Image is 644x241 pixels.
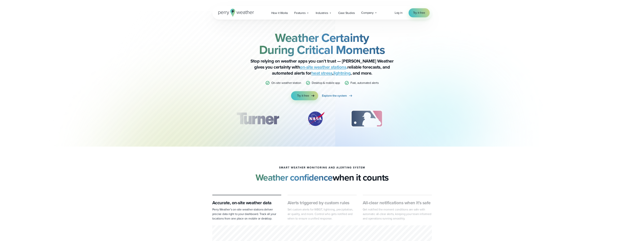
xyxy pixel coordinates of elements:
[405,109,435,128] div: 4 of 12
[231,109,413,130] div: slideshow
[256,171,333,184] strong: Weather confidence
[294,11,305,15] span: Features
[363,200,432,206] h3: All-clear notifications when it’s safe
[268,9,291,17] a: How it Works
[395,11,403,15] a: Log in
[405,109,435,128] img: PGA.svg
[297,93,309,98] span: Try it free
[247,58,397,76] p: Stop relying on weather apps you can’t trust — [PERSON_NAME] Weather gives you certainty with rel...
[347,109,387,128] div: 3 of 12
[322,93,347,98] span: Explore the system
[335,9,358,17] a: Case Studies
[271,11,288,15] span: How it Works
[395,11,403,15] span: Log in
[287,200,357,206] h3: Alerts triggered by custom rules
[259,29,385,59] strong: Weather Certainty During Critical Moments
[303,109,329,128] div: 2 of 12
[322,91,353,100] a: Explore the system
[409,8,430,17] a: Try it free
[212,200,281,206] h3: Accurate, on-site weather data
[279,166,365,169] h1: smart weather monitoring and alerting system
[363,207,432,221] p: Get notified the moment conditions are safe with automatic all-clear alerts, keeping your team in...
[338,11,355,15] span: Case Studies
[212,207,281,221] p: Perry Weather’s on-site weather stations deliver precise data right to your dashboard. Track all ...
[347,109,387,128] img: MLB.svg
[316,11,328,15] span: Industries
[231,109,284,128] div: 1 of 12
[231,109,284,128] img: Turner-Construction_1.svg
[413,11,425,15] span: Try it free
[333,70,351,77] a: lightning
[312,81,340,85] p: Desktop & mobile app
[311,70,332,77] a: heat stress
[256,172,389,183] h2: when it counts
[271,81,301,85] p: On-site weather station
[350,81,379,85] p: Fast, automated alerts
[291,91,318,100] a: Try it free
[287,207,357,221] p: Set custom alerts for WBGT, lightning, precipitation, air quality, and more. Control who gets not...
[361,11,374,15] span: Company
[300,64,347,70] a: on-site weather stations,
[303,109,329,128] img: NASA.svg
